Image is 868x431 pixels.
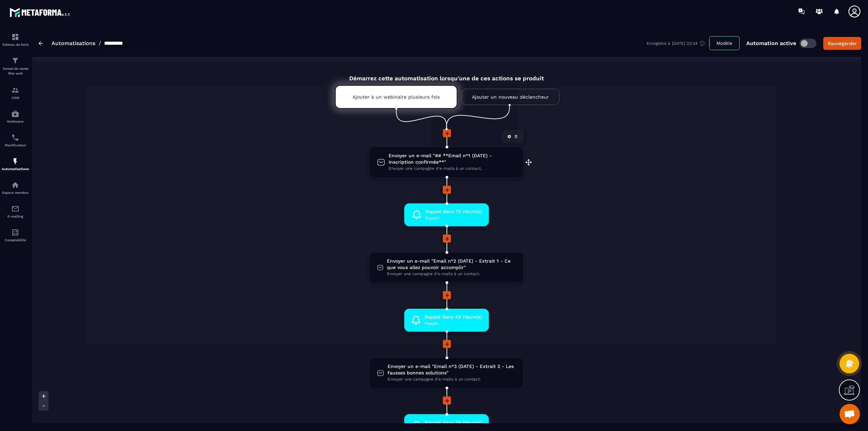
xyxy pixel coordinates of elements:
span: Envoyer un e-mail "## **Email n°1 (DATE) - Inscription confirmée**" [389,152,516,165]
p: [DATE] 23:24 [672,41,697,46]
p: Tunnel de vente Site web [2,66,29,76]
img: arrow [39,41,43,45]
img: logo [9,6,71,18]
a: automationsautomationsAutomatisations [2,152,29,176]
p: Automatisations [2,167,29,171]
div: Démarrez cette automatisation lorsqu'une de ces actions se produit [318,67,575,82]
span: Envoyer un e-mail "Email n°3 (DATE) - Extrait 2 - Les fausses bonnes solutions" [388,363,516,376]
img: email [11,205,19,213]
p: E-mailing [2,214,29,218]
a: formationformationCRM [2,81,29,105]
span: Rappel. [425,320,482,327]
a: emailemailE-mailing [2,200,29,223]
span: Rappel. [425,215,482,221]
div: Mở cuộc trò chuyện [840,404,860,424]
span: Envoyer une campagne d'e-mails à un contact. [387,271,516,277]
div: Enregistré à [647,40,709,46]
a: automationsautomationsEspace membre [2,176,29,200]
div: Sauvegarder [828,40,857,47]
span: Envoyer une campagne d'e-mails à un contact. [389,165,516,172]
img: automations [11,157,19,165]
button: Modèle [709,36,739,50]
a: formationformationTableau de bord [2,28,29,52]
img: scheduler [11,134,19,142]
a: accountantaccountantComptabilité [2,223,29,247]
span: / [99,40,101,46]
a: Automatisations [52,40,95,46]
a: automationsautomationsWebinaire [2,105,29,128]
p: Espace membre [2,191,29,194]
p: Tableau de bord [2,43,29,46]
img: formation [11,86,19,94]
p: Planificateur [2,143,29,147]
span: Rappel dans 24 Heure(s) [425,419,482,426]
p: Automation active [746,40,796,46]
span: Rappel dans 48 Heure(s) [425,314,482,320]
span: Envoyer une campagne d'e-mails à un contact. [388,376,516,383]
a: schedulerschedulerPlanificateur [2,128,29,152]
img: formation [11,33,19,41]
button: Sauvegarder [823,37,861,50]
img: formation [11,57,19,65]
a: formationformationTunnel de vente Site web [2,52,29,81]
p: CRM [2,96,29,100]
p: Webinaire [2,120,29,123]
span: Envoyer un e-mail "Email n°2 (DATE) - Extrait 1 - Ce que vous allez pouvoir accomplir" [387,258,516,271]
img: automations [11,110,19,118]
img: automations [11,181,19,189]
p: Comptabilité [2,238,29,242]
a: Ajouter un nouveau déclencheur [461,89,559,105]
span: Rappel dans 72 Heure(s) [425,208,482,215]
img: accountant [11,228,19,237]
p: Ajouter à un webinaire plusieurs fois [353,94,440,100]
